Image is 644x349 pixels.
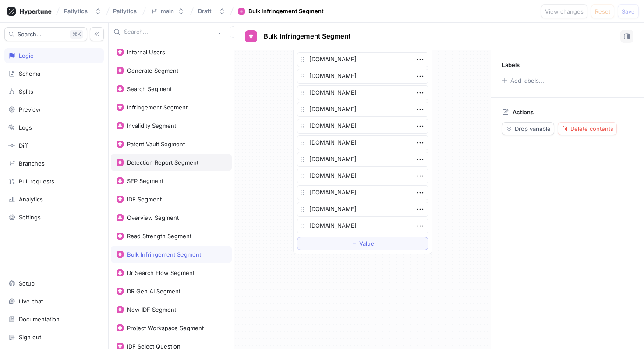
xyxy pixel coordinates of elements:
input: Search... [124,28,213,36]
div: main [161,7,174,15]
button: Delete contents [558,122,617,135]
button: Draft [195,4,229,18]
textarea: [DOMAIN_NAME] [297,202,428,217]
textarea: [DOMAIN_NAME] [297,102,428,117]
div: Internal Users [127,49,165,56]
span: View changes [545,9,584,14]
button: Patlytics [60,4,105,18]
button: Search...K [4,27,87,41]
div: Diff [19,142,28,149]
div: K [70,30,83,39]
span: ＋ [351,241,357,246]
p: Actions [513,109,534,116]
span: Patlytics [113,8,137,14]
div: Documentation [19,316,60,323]
span: Drop variable [515,126,551,131]
textarea: [DOMAIN_NAME] [297,135,428,150]
div: Bulk Infringement Segment [127,251,201,258]
div: Splits [19,88,33,95]
div: Setup [19,280,35,287]
textarea: [DOMAIN_NAME] [297,52,428,67]
div: Bulk Infringement Segment [248,7,324,16]
button: ＋Value [297,237,428,250]
div: Invalidity Segment [127,122,176,129]
div: Draft [198,7,212,15]
textarea: [DOMAIN_NAME] [297,152,428,167]
div: New IDF Segment [127,306,176,313]
div: DR Gen AI Segment [127,288,180,295]
span: Reset [595,9,610,14]
div: Infringement Segment [127,104,188,111]
textarea: [DOMAIN_NAME] [297,119,428,134]
div: Branches [19,160,45,167]
button: Reset [591,4,614,18]
div: Patlytics [64,7,88,15]
span: Delete contents [570,126,613,131]
textarea: [DOMAIN_NAME] [297,69,428,84]
span: Search... [18,32,42,37]
div: Project Workspace Segment [127,324,204,331]
div: Detection Report Segment [127,159,198,166]
button: View changes [541,4,587,18]
div: Settings [19,214,41,221]
span: Save [622,9,635,14]
span: Bulk Infringement Segment [264,33,350,40]
div: Pull requests [19,178,54,185]
div: Analytics [19,196,43,203]
a: Documentation [4,312,104,327]
textarea: [DOMAIN_NAME] [297,219,428,233]
button: main [147,4,188,18]
div: Patent Vault Segment [127,141,185,148]
div: Search Segment [127,85,172,92]
div: Generate Segment [127,67,178,74]
div: Dr Search Flow Segment [127,269,195,276]
div: Logic [19,52,33,59]
div: Read Strength Segment [127,233,191,240]
div: Live chat [19,298,43,305]
button: Drop variable [502,122,554,135]
textarea: [DOMAIN_NAME] [297,85,428,100]
button: Save [618,4,639,18]
button: Add labels... [499,75,546,86]
div: Schema [19,70,40,77]
div: SEP Segment [127,177,163,184]
textarea: [DOMAIN_NAME] [297,185,428,200]
p: Labels [502,61,520,68]
div: Overview Segment [127,214,179,221]
div: Sign out [19,334,41,341]
div: IDF Segment [127,196,162,203]
div: Preview [19,106,41,113]
div: Logs [19,124,32,131]
span: Value [359,241,374,246]
div: Add labels... [510,78,544,84]
textarea: [DOMAIN_NAME] [297,169,428,183]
